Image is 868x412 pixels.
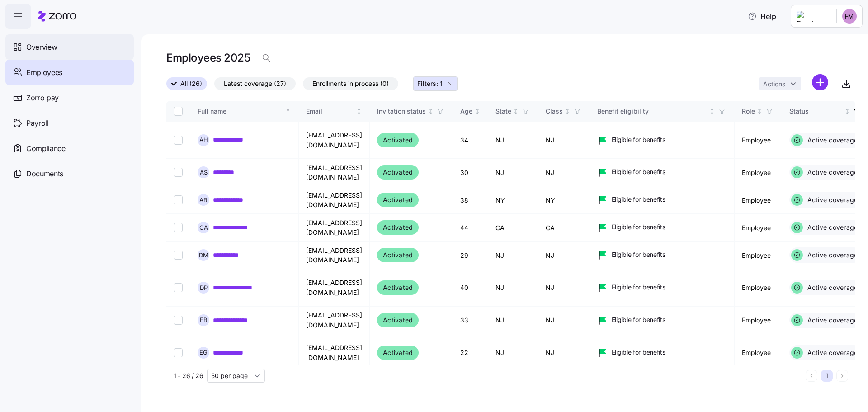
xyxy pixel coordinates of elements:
td: NJ [488,269,538,307]
button: 1 [821,370,833,382]
td: NJ [538,269,590,307]
td: [EMAIL_ADDRESS][DOMAIN_NAME] [299,242,370,269]
span: A H [199,137,208,143]
svg: add icon [812,74,828,90]
td: NJ [488,334,538,372]
div: State [495,106,511,116]
span: Eligible for benefits [612,283,665,292]
span: Active coverage [805,251,858,260]
input: Select record 2 [174,168,183,177]
td: 33 [453,307,488,334]
th: EmailNot sorted [299,101,370,122]
img: Employer logo [797,11,829,22]
td: Employee [735,269,782,307]
button: Actions [759,77,801,90]
td: 40 [453,269,488,307]
th: ClassNot sorted [538,101,590,122]
div: Full name [198,106,283,116]
button: Next page [836,370,848,382]
span: Documents [26,168,63,180]
td: NJ [538,334,590,372]
div: Age [460,106,472,116]
td: [EMAIL_ADDRESS][DOMAIN_NAME] [299,269,370,307]
td: NY [538,186,590,214]
span: Eligible for benefits [612,167,665,176]
img: b22705bf2de4c4cf620fa55e3bffbb3e [842,9,857,24]
div: Benefit eligibility [597,106,708,116]
span: All (26) [180,78,202,90]
td: Employee [735,159,782,186]
td: 44 [453,214,488,242]
span: Payroll [26,118,49,129]
span: Activated [383,282,413,293]
span: Employees [26,67,62,78]
td: NJ [538,242,590,269]
td: Employee [735,334,782,372]
div: Status [789,106,843,116]
th: Benefit eligibilityNot sorted [590,101,735,122]
span: Activated [383,194,413,205]
button: Help [741,7,783,25]
th: RoleNot sorted [735,101,782,122]
div: Not sorted [564,108,571,114]
span: Activated [383,222,413,233]
div: Not sorted [756,108,763,114]
td: Employee [735,242,782,269]
input: Select record 8 [174,348,183,357]
td: NJ [538,307,590,334]
span: 1 - 26 / 26 [174,371,203,380]
div: Invitation status [377,106,426,116]
input: Select record 1 [174,136,183,145]
td: [EMAIL_ADDRESS][DOMAIN_NAME] [299,334,370,372]
span: Activated [383,315,413,326]
span: Active coverage [805,223,858,232]
input: Select record 4 [174,223,183,232]
span: Actions [763,81,785,87]
span: Overview [26,42,57,53]
span: Active coverage [805,316,858,325]
td: CA [488,214,538,242]
td: 30 [453,159,488,186]
td: Employee [735,214,782,242]
td: Employee [735,122,782,159]
td: 34 [453,122,488,159]
span: Activated [383,250,413,260]
button: Filters: 1 [413,76,458,91]
span: Eligible for benefits [612,315,665,324]
h1: Employees 2025 [166,51,250,65]
td: NY [488,186,538,214]
div: Not sorted [356,108,362,114]
span: D M [199,252,208,258]
a: Overview [5,34,134,60]
span: D P [200,285,208,291]
span: Eligible for benefits [612,195,665,204]
div: Not sorted [513,108,519,114]
input: Select record 6 [174,283,183,292]
td: Employee [735,307,782,334]
th: Full nameSorted ascending [190,101,299,122]
span: Activated [383,167,413,178]
span: Eligible for benefits [612,348,665,357]
td: NJ [538,122,590,159]
td: 38 [453,186,488,214]
span: Zorro pay [26,92,59,104]
th: Invitation statusNot sorted [370,101,453,122]
span: A S [200,170,208,175]
span: Eligible for benefits [612,250,665,259]
span: Active coverage [805,348,858,357]
span: Compliance [26,143,66,154]
a: Documents [5,161,134,186]
span: Enrollments in process (0) [312,78,389,90]
span: Latest coverage (27) [224,78,286,90]
td: [EMAIL_ADDRESS][DOMAIN_NAME] [299,307,370,334]
td: NJ [488,242,538,269]
th: StateNot sorted [488,101,538,122]
td: CA [538,214,590,242]
td: NJ [488,122,538,159]
div: Not sorted [428,108,434,114]
span: A B [199,197,208,203]
input: Select record 5 [174,251,183,260]
td: [EMAIL_ADDRESS][DOMAIN_NAME] [299,159,370,186]
div: Class [546,106,563,116]
a: Compliance [5,136,134,161]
